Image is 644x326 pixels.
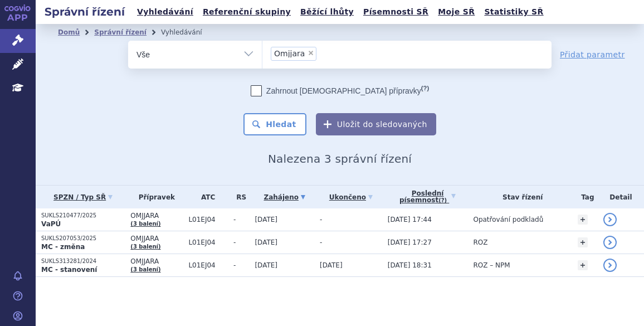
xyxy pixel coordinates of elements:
span: L01EJ04 [188,239,228,246]
span: OMJJARA [130,212,183,220]
span: Opatřování podkladů [473,216,543,223]
p: SUKLS313281/2024 [41,257,125,265]
button: Hledat [243,113,306,135]
th: Detail [598,186,644,208]
th: Přípravek [125,186,183,208]
label: Zahrnout [DEMOGRAPHIC_DATA] přípravky [251,85,429,96]
a: + [578,237,588,247]
abbr: (?) [438,197,447,204]
span: [DATE] [255,261,277,269]
span: L01EJ04 [188,261,228,269]
span: [DATE] 17:44 [388,216,432,223]
span: - [320,239,322,246]
span: - [233,239,250,246]
abbr: (?) [421,85,429,92]
a: Písemnosti SŘ [360,4,432,20]
a: Domů [58,28,80,36]
strong: MC - stanovení [41,266,97,274]
span: - [233,261,250,269]
a: Statistiky SŘ [481,4,547,20]
span: OMJJARA [130,257,183,265]
h2: Správní řízení [36,4,134,20]
a: Zahájeno [255,189,314,205]
th: ATC [183,186,228,208]
th: RS [228,186,250,208]
span: - [320,216,322,223]
a: Ukončeno [320,189,382,205]
span: [DATE] [255,239,277,246]
strong: VaPÚ [41,220,61,228]
a: Poslednípísemnost(?) [388,186,468,208]
span: ROZ – NPM [473,261,510,269]
a: Vyhledávání [134,4,197,20]
span: - [233,216,250,223]
span: [DATE] [320,261,343,269]
a: + [578,260,588,270]
th: Tag [572,186,598,208]
span: [DATE] 18:31 [388,261,432,269]
span: OMJJARA [130,235,183,242]
span: [DATE] 17:27 [388,239,432,246]
a: detail [603,259,617,272]
a: Referenční skupiny [199,4,294,20]
span: × [308,50,314,56]
span: ROZ [473,239,487,246]
strong: MC - změna [41,243,85,251]
th: Stav řízení [467,186,572,208]
span: Nalezena 3 správní řízení [268,152,412,166]
button: Uložit do sledovaných [316,113,436,135]
a: detail [603,236,617,249]
span: L01EJ04 [188,216,228,223]
a: (3 balení) [130,266,160,273]
a: SPZN / Typ SŘ [41,189,125,205]
span: Omjjara [274,50,305,57]
a: Správní řízení [94,28,147,36]
li: Vyhledávání [161,24,217,41]
a: Moje SŘ [435,4,478,20]
p: SUKLS207053/2025 [41,235,125,242]
span: [DATE] [255,216,277,223]
a: detail [603,213,617,226]
a: Běžící lhůty [297,4,357,20]
a: + [578,215,588,225]
input: Omjjara [320,46,326,60]
a: Přidat parametr [560,49,625,60]
p: SUKLS210477/2025 [41,212,125,220]
a: (3 balení) [130,244,160,250]
a: (3 balení) [130,221,160,227]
